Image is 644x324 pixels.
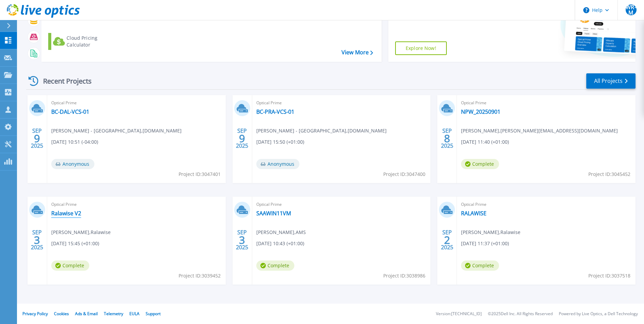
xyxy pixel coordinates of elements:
div: SEP 2025 [441,228,454,252]
span: Optical Prime [461,99,631,107]
a: Ralawise V2 [51,210,81,217]
span: [DATE] 10:43 (+01:00) [256,240,304,247]
span: Project ID: 3039452 [179,272,221,280]
div: SEP 2025 [31,126,43,151]
li: Powered by Live Optics, a Dell Technology [559,312,638,316]
span: 9 [239,136,245,141]
span: WR-M [626,4,637,15]
span: Complete [461,159,499,169]
span: [DATE] 11:40 (+01:00) [461,138,509,146]
span: [PERSON_NAME] , AMS [256,229,306,236]
span: [DATE] 11:37 (+01:00) [461,240,509,247]
a: BC-DAL-VCS-01 [51,108,89,115]
span: 3 [239,237,245,243]
div: SEP 2025 [236,228,249,252]
a: Privacy Policy [22,311,48,317]
span: [PERSON_NAME] - [GEOGRAPHIC_DATA] , [DOMAIN_NAME] [256,127,387,134]
span: Optical Prime [51,201,222,208]
span: [DATE] 10:51 (-04:00) [51,138,98,146]
div: SEP 2025 [31,228,43,252]
span: [PERSON_NAME] , Ralawise [461,229,520,236]
span: Project ID: 3038986 [383,272,425,280]
a: Cookies [54,311,69,317]
a: Support [146,311,161,317]
a: NPW_20250901 [461,108,500,115]
span: Optical Prime [256,201,427,208]
div: Recent Projects [26,73,101,89]
div: SEP 2025 [441,126,454,151]
span: Optical Prime [461,201,631,208]
li: Version: [TECHNICAL_ID] [436,312,482,316]
span: [DATE] 15:50 (+01:00) [256,138,304,146]
span: Project ID: 3045452 [588,170,630,178]
a: View More [342,49,373,56]
span: Optical Prime [256,99,427,107]
span: 2 [444,237,450,243]
span: Project ID: 3047400 [383,170,425,178]
a: BC-PRA-VCS-01 [256,108,294,115]
span: Optical Prime [51,99,222,107]
span: [PERSON_NAME] , [PERSON_NAME][EMAIL_ADDRESS][DOMAIN_NAME] [461,127,618,134]
span: [PERSON_NAME] - [GEOGRAPHIC_DATA] , [DOMAIN_NAME] [51,127,182,134]
span: Complete [461,260,499,271]
div: SEP 2025 [236,126,249,151]
div: Cloud Pricing Calculator [67,35,121,48]
a: Explore Now! [395,41,447,55]
span: Anonymous [256,159,299,169]
span: [DATE] 15:45 (+01:00) [51,240,99,247]
a: RALAWISE [461,210,486,217]
a: EULA [129,311,140,317]
span: Complete [51,260,89,271]
a: Cloud Pricing Calculator [48,33,124,50]
span: Project ID: 3047401 [179,170,221,178]
a: Ads & Email [75,311,98,317]
span: Anonymous [51,159,94,169]
span: 9 [34,136,40,141]
span: Project ID: 3037518 [588,272,630,280]
span: [PERSON_NAME] , Ralawise [51,229,111,236]
a: SAAWIN11VM [256,210,291,217]
a: Telemetry [104,311,123,317]
span: Complete [256,260,294,271]
span: 3 [34,237,40,243]
span: 8 [444,136,450,141]
a: All Projects [586,73,636,89]
li: © 2025 Dell Inc. All Rights Reserved [488,312,553,316]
